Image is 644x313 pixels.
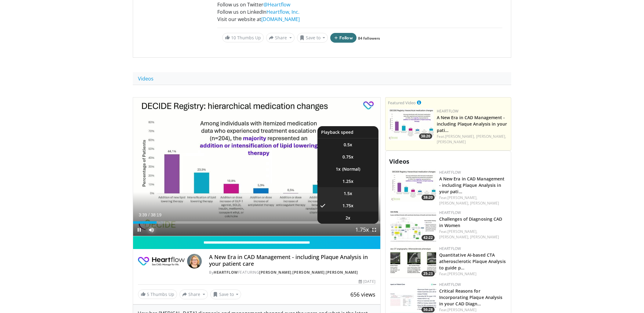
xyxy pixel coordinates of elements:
[133,98,380,237] video-js: Video Player
[439,170,461,175] a: Heartflow
[292,270,325,275] a: [PERSON_NAME]
[419,133,432,139] span: 38:20
[447,229,477,234] a: [PERSON_NAME],
[217,1,502,23] p: Follow us on Twitter Follow us on LinkedIn Visit our website at
[447,271,476,276] a: [PERSON_NAME]
[437,134,508,145] div: Feat.
[261,16,300,23] a: [DOMAIN_NAME]
[437,139,466,144] a: [PERSON_NAME]
[421,271,435,276] span: 25:23
[439,252,506,271] a: Quantitative AI-based CTA atherosclerotic Plaque Analysis to guide p…
[421,307,435,312] span: 56:28
[390,210,436,242] a: 42:22
[350,291,375,298] span: 656 views
[439,176,505,194] a: A New Era in CAD Management - including Plaque Analysis in your pati…
[390,210,436,242] img: 65719914-b9df-436f-8749-217792de2567.150x105_q85_crop-smart_upscale.jpg
[210,290,241,299] button: Save to
[437,108,459,114] a: Heartflow
[187,254,202,269] img: Avatar
[437,115,507,133] a: A New Era in CAD Management - including Plaque Analysis in your pati…
[139,212,147,217] span: 3:39
[390,170,436,202] a: 38:20
[445,134,475,139] a: [PERSON_NAME],
[138,290,177,299] a: 5 Thumbs Up
[326,270,358,275] a: [PERSON_NAME]
[148,212,150,217] span: /
[390,246,436,278] img: 248d14eb-d434-4f54-bc7d-2124e3d05da6.150x105_q85_crop-smart_upscale.jpg
[266,9,299,15] a: Heartflow, Inc.
[344,190,352,197] span: 1.5x
[359,279,375,284] div: [DATE]
[439,234,469,240] a: [PERSON_NAME],
[263,1,290,8] a: @Heartflow
[209,254,375,267] h4: A New Era in CAD Management - including Plaque Analysis in your patient care
[389,157,409,165] span: Videos
[145,224,157,236] button: Mute
[259,270,291,275] a: [PERSON_NAME]
[439,216,502,228] a: Challenges of Diagnosing CAD in Women
[356,224,368,236] button: Playback Rate
[342,154,353,160] span: 0.75x
[151,212,161,217] span: 38:19
[388,108,434,140] img: 738d0e2d-290f-4d89-8861-908fb8b721dc.150x105_q85_crop-smart_upscale.jpg
[388,108,434,140] a: 38:20
[447,195,477,200] a: [PERSON_NAME],
[390,246,436,278] a: 25:23
[421,235,435,240] span: 42:22
[266,33,295,43] button: Share
[439,210,461,215] a: Heartflow
[470,234,499,240] a: [PERSON_NAME]
[147,291,149,297] span: 5
[358,36,380,41] a: 84 followers
[439,271,506,277] div: Feat.
[421,195,435,200] span: 38:20
[439,201,469,206] a: [PERSON_NAME],
[470,201,499,206] a: [PERSON_NAME]
[439,288,503,307] a: Critical Reasons for Incorporating Plaque Analysis in your CAD Diagn…
[336,166,341,172] span: 1x
[330,33,356,43] button: Follow
[476,134,506,139] a: [PERSON_NAME],
[439,282,461,287] a: Heartflow
[209,270,375,275] div: By FEATURING , ,
[179,290,208,299] button: Share
[297,33,328,43] button: Save to
[368,224,380,236] button: Fullscreen
[344,142,352,148] span: 0.5x
[222,33,264,42] a: 10 Thumbs Up
[439,195,506,206] div: Feat.
[231,35,236,41] span: 10
[439,246,461,251] a: Heartflow
[133,221,380,224] div: Progress Bar
[439,229,506,240] div: Feat.
[133,224,145,236] button: Pause
[342,203,353,209] span: 1.75x
[214,270,238,275] a: Heartflow
[390,170,436,202] img: 738d0e2d-290f-4d89-8861-908fb8b721dc.150x105_q85_crop-smart_upscale.jpg
[388,100,416,105] small: Featured Video
[346,215,350,221] span: 2x
[342,178,353,184] span: 1.25x
[138,254,185,269] img: Heartflow
[133,72,159,85] a: Videos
